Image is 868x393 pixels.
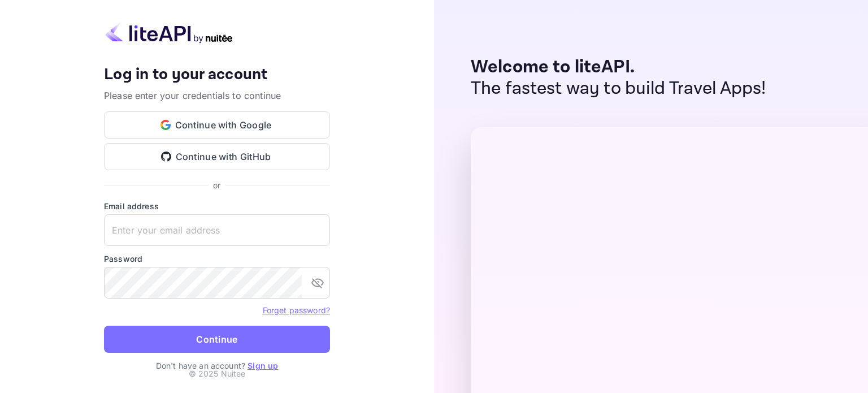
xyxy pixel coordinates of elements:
button: Continue with Google [104,111,330,139]
a: Sign up [248,361,278,370]
p: Don't have an account? [104,360,330,372]
h4: Log in to your account [104,65,330,85]
input: Enter your email address [104,214,330,246]
button: toggle password visibility [306,271,329,294]
label: Email address [104,200,330,212]
a: Forget password? [263,305,330,315]
button: Continue with GitHub [104,143,330,170]
p: The fastest way to build Travel Apps! [471,78,766,100]
p: Welcome to liteAPI. [471,57,766,78]
label: Password [104,253,330,265]
p: Please enter your credentials to continue [104,89,330,102]
a: Forget password? [263,304,330,316]
p: or [213,179,220,191]
button: Continue [104,326,330,353]
p: © 2025 Nuitee [189,368,246,379]
img: liteapi [104,21,234,44]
